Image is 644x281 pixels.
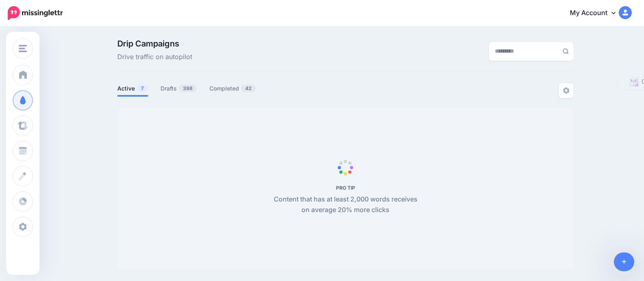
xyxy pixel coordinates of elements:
[269,185,422,191] h5: PRO TIP
[8,6,63,20] img: Missinglettr
[241,84,256,92] span: 42
[117,84,148,93] a: Active7
[562,3,632,23] a: My Account
[117,40,192,48] span: Drip Campaigns
[269,194,422,215] p: Content that has at least 2,000 words receives on average 20% more clicks
[563,48,569,54] img: search-grey-6.png
[160,84,197,93] a: Drafts398
[179,84,197,92] span: 398
[563,87,569,94] img: settings-grey.png
[209,84,256,93] a: Completed42
[137,84,148,92] span: 7
[117,52,192,62] span: Drive traffic on autopilot
[19,45,27,52] img: menu.png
